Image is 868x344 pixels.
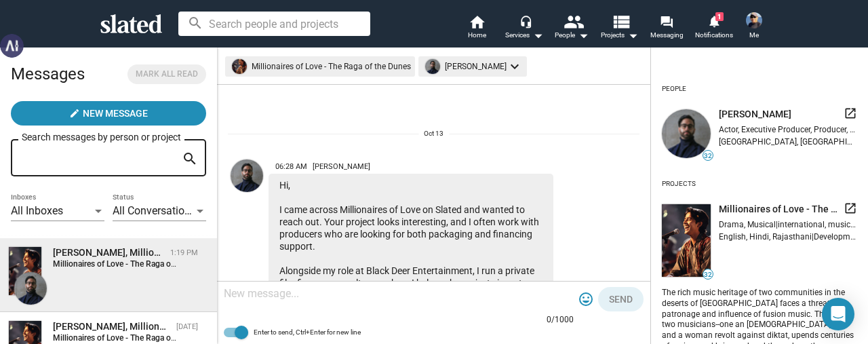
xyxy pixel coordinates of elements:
mat-icon: people [564,12,583,31]
div: Projects [662,174,696,193]
img: Mukesh 'Divyang' Parikh [746,12,762,28]
h2: Messages [11,58,85,90]
input: Search people and projects [178,12,370,36]
span: English, Hindi, Rajasthani [719,232,812,242]
strong: Millionaires of Love - The Raga of the Dunes: [53,259,214,269]
img: Poya Shohani [14,272,47,305]
mat-icon: search [182,149,198,170]
span: Home [468,27,486,43]
mat-icon: forum [660,15,673,28]
a: Messaging [643,14,690,43]
a: 1Notifications [690,14,738,43]
span: [PERSON_NAME] [719,108,791,121]
div: Services [505,27,543,43]
span: Development [814,232,862,242]
span: Me [749,27,759,43]
span: New Message [83,101,148,126]
div: Actor, Executive Producer, Producer, Visual Effects Artist, Visual Effects Supervisor [719,125,857,134]
mat-icon: home [469,14,485,30]
mat-icon: arrow_drop_down [625,27,641,43]
time: [DATE] [176,322,198,331]
img: Poya Shohani [231,159,263,192]
mat-icon: arrow_drop_down [575,27,591,43]
time: 1:19 PM [170,248,198,257]
button: New Message [11,101,206,126]
div: [GEOGRAPHIC_DATA], [GEOGRAPHIC_DATA] [719,137,857,147]
span: 32 [703,152,713,160]
span: Messaging [650,27,684,43]
strong: Millionaires of Love - The Raga of the Dunes: [53,333,214,343]
mat-icon: arrow_drop_down [530,27,546,43]
span: Drama, Musical [719,220,776,229]
mat-icon: keyboard_arrow_down [507,58,523,75]
button: Services [500,14,548,43]
div: People [662,79,686,98]
span: 06:28 AM [275,162,307,171]
button: Mukesh 'Divyang' ParikhMe [738,9,770,45]
img: undefined [425,59,440,74]
button: Projects [595,14,643,43]
span: Projects [601,27,638,43]
img: Millionaires of Love - The Raga of the Dunes [9,247,41,295]
mat-icon: notifications [707,14,720,27]
span: Notifications [695,27,733,43]
mat-icon: create [69,108,80,119]
mat-icon: tag_faces [578,291,594,307]
span: 1 [715,12,724,21]
span: 32 [703,271,713,279]
img: undefined [662,204,711,277]
mat-icon: headset_mic [519,15,532,27]
span: | [812,232,814,242]
mat-icon: launch [844,107,857,120]
span: Millionaires of Love - The Raga of the Dunes [719,203,838,216]
div: Poya Shohani, Millionaires of Love - The Raga of the Dunes [53,246,165,259]
span: Enter to send, Ctrl+Enter for new line [254,324,361,341]
span: [PERSON_NAME] [313,162,370,171]
span: All Inboxes [11,204,63,217]
div: Vivek Tiwary, Millionaires of Love - The Raga of the Dunes [53,320,171,333]
button: People [548,14,595,43]
mat-hint: 0/1000 [547,315,574,326]
span: Mark all read [136,67,198,81]
mat-chip: [PERSON_NAME] [418,56,527,77]
mat-icon: view_list [611,12,631,31]
div: Open Intercom Messenger [822,298,854,330]
img: undefined [662,109,711,158]
span: All Conversations [113,204,196,217]
button: Send [598,287,644,311]
a: Home [453,14,500,43]
mat-icon: launch [844,202,857,215]
button: Mark all read [127,64,206,84]
span: Send [609,287,633,311]
span: | [776,220,778,229]
div: People [555,27,589,43]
